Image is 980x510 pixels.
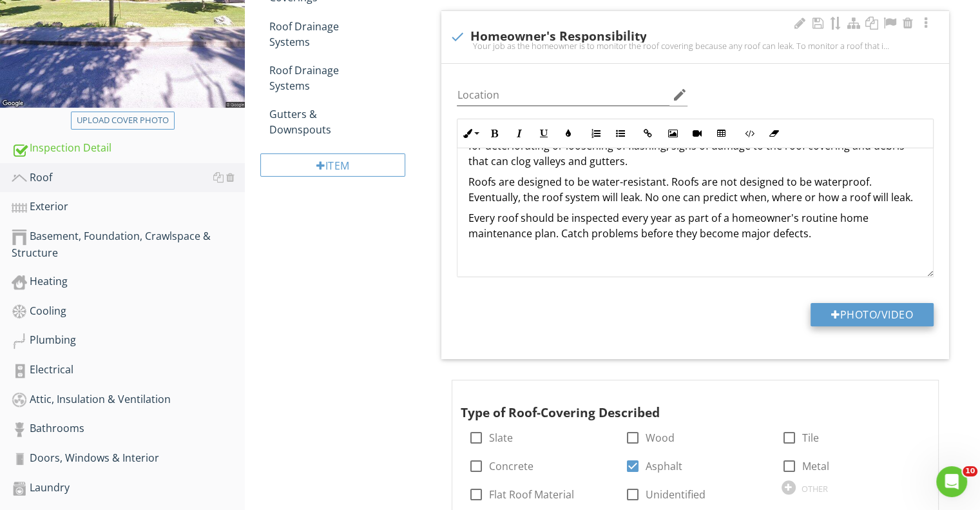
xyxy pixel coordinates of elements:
label: Unidentified [646,488,706,501]
i: edit [672,87,687,103]
div: Gutters & Downspouts [269,106,421,137]
div: Roof Drainage Systems [269,63,421,93]
button: Insert Table [709,121,733,146]
button: Colors [555,121,580,146]
button: Photo/Video [811,303,934,326]
label: Slate [488,431,512,444]
button: Italic (Ctrl+I) [506,121,531,146]
label: Metal [802,460,829,473]
div: Type of Roof-Covering Described [460,386,907,423]
button: Inline Style [457,121,482,146]
button: Code View [736,121,761,146]
div: Roof Drainage Systems [269,19,421,50]
button: Bold (Ctrl+B) [482,121,506,146]
button: Insert Video [684,121,709,146]
div: Attic, Insulation & Ventilation [12,391,245,408]
button: Upload cover photo [71,112,175,130]
div: Your job as the homeowner is to monitor the roof covering because any roof can leak. To monitor a... [449,41,941,51]
div: Electrical [12,362,245,378]
button: Unordered List [608,121,632,146]
span: 10 [963,466,977,476]
div: Doors, Windows & Interior [12,450,245,467]
p: Roofs are designed to be water-resistant. Roofs are not designed to be waterproof. Eventually, th... [468,174,923,205]
label: Asphalt [646,460,682,473]
div: OTHER [802,484,828,494]
div: Basement, Foundation, Crawlspace & Structure [12,228,245,260]
label: Concrete [488,460,533,473]
div: Heating [12,273,245,290]
div: Item [260,153,405,177]
button: Clear Formatting [761,121,785,146]
p: Every roof should be inspected every year as part of a homeowner's routine home maintenance plan.... [468,210,923,241]
div: Upload cover photo [77,114,169,127]
div: Plumbing [12,332,245,349]
button: Ordered List [583,121,608,146]
div: Cooling [12,303,245,320]
button: Insert Link (Ctrl+K) [635,121,660,146]
label: Flat Roof Material [488,488,573,501]
div: Laundry [12,480,245,496]
div: Inspection Detail [12,140,245,157]
iframe: Intercom live chat [936,466,967,497]
div: Bathrooms [12,420,245,437]
input: Location [457,84,669,106]
label: Wood [646,431,675,444]
label: Tile [802,431,819,444]
button: Underline (Ctrl+U) [531,121,555,146]
div: Roof [12,170,245,186]
button: Insert Image (Ctrl+P) [660,121,684,146]
div: Exterior [12,199,245,215]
